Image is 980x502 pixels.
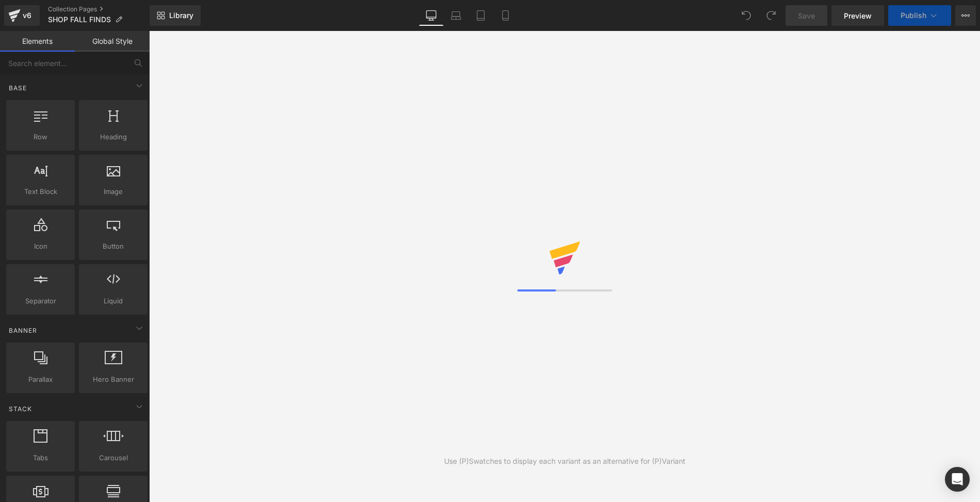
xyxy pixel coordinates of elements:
span: Hero Banner [82,374,144,385]
span: Base [8,83,28,93]
button: Undo [736,5,757,26]
span: Text Block [9,186,72,197]
span: Tabs [9,452,72,463]
span: Heading [82,132,144,142]
a: Desktop [419,5,444,26]
a: Laptop [444,5,468,26]
button: More [955,5,976,26]
span: Button [82,241,144,252]
a: Global Style [75,31,150,52]
div: Open Intercom Messenger [945,467,970,492]
button: Redo [761,5,781,26]
span: Icon [9,241,72,252]
span: Publish [901,11,926,20]
span: Carousel [82,452,144,463]
a: New Library [150,5,201,26]
span: Row [9,132,72,142]
a: v6 [4,5,40,26]
span: SHOP FALL FINDS [48,15,111,24]
span: Save [798,10,815,21]
span: Image [82,186,144,197]
a: Preview [831,5,884,26]
div: v6 [21,9,34,22]
span: Parallax [9,374,72,385]
span: Liquid [82,296,144,306]
span: Preview [844,10,872,21]
a: Tablet [468,5,493,26]
a: Collection Pages [48,5,150,13]
span: Banner [8,326,38,335]
button: Publish [888,5,951,26]
div: Use (P)Swatches to display each variant as an alternative for (P)Variant [444,456,685,467]
span: Library [169,11,193,20]
span: Separator [9,296,72,306]
a: Mobile [493,5,518,26]
span: Stack [8,404,33,414]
